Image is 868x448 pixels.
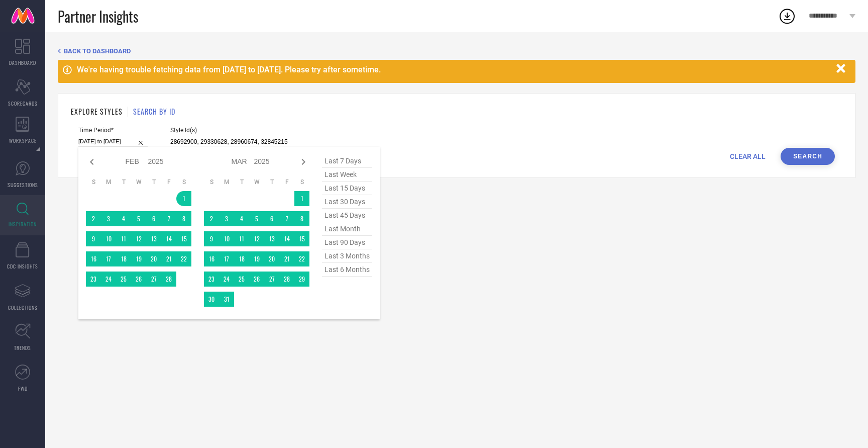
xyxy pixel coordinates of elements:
[234,272,249,287] td: Tue Mar 25 2025
[86,211,101,226] td: Sun Feb 02 2025
[146,231,161,246] td: Thu Feb 13 2025
[204,251,219,266] td: Sun Mar 16 2025
[86,156,98,168] div: Previous month
[77,65,831,74] div: We're having trouble fetching data from [DATE] to [DATE]. Please try after sometime.
[294,211,309,226] td: Sat Mar 08 2025
[322,182,372,195] span: last 15 days
[131,211,146,226] td: Wed Feb 05 2025
[730,152,766,160] span: CLEAR ALL
[161,178,176,186] th: Friday
[249,211,264,226] td: Wed Mar 05 2025
[322,263,372,277] span: last 6 months
[116,231,131,246] td: Tue Feb 11 2025
[176,178,191,186] th: Saturday
[176,191,191,206] td: Sat Feb 01 2025
[58,47,855,55] div: Back TO Dashboard
[7,262,38,270] span: CDC INSIGHTS
[86,231,101,246] td: Sun Feb 09 2025
[322,195,372,209] span: last 30 days
[264,211,279,226] td: Thu Mar 06 2025
[294,231,309,246] td: Sat Mar 15 2025
[146,211,161,226] td: Thu Feb 06 2025
[219,251,234,266] td: Mon Mar 17 2025
[14,344,31,351] span: TRENDS
[131,231,146,246] td: Wed Feb 12 2025
[294,272,309,287] td: Sat Mar 29 2025
[279,231,294,246] td: Fri Mar 14 2025
[204,292,219,307] td: Sun Mar 30 2025
[8,181,38,189] span: SUGGESTIONS
[249,178,264,186] th: Wednesday
[116,251,131,266] td: Tue Feb 18 2025
[234,178,249,186] th: Tuesday
[101,211,116,226] td: Mon Feb 03 2025
[86,251,101,266] td: Sun Feb 16 2025
[78,136,148,147] input: Select time period
[264,272,279,287] td: Thu Mar 27 2025
[778,7,796,25] div: Open download list
[204,211,219,226] td: Sun Mar 02 2025
[146,178,161,186] th: Thursday
[279,211,294,226] td: Fri Mar 07 2025
[279,272,294,287] td: Fri Mar 28 2025
[9,137,37,144] span: WORKSPACE
[204,178,219,186] th: Sunday
[279,178,294,186] th: Friday
[264,231,279,246] td: Thu Mar 13 2025
[116,178,131,186] th: Tuesday
[133,106,175,117] h1: SEARCH BY ID
[161,211,176,226] td: Fri Feb 07 2025
[18,385,28,392] span: FWD
[204,272,219,287] td: Sun Mar 23 2025
[249,272,264,287] td: Wed Mar 26 2025
[294,251,309,266] td: Sat Mar 22 2025
[322,249,372,263] span: last 3 months
[279,251,294,266] td: Fri Mar 21 2025
[8,100,38,107] span: SCORECARDS
[249,231,264,246] td: Wed Mar 12 2025
[131,251,146,266] td: Wed Feb 19 2025
[146,272,161,287] td: Thu Feb 27 2025
[161,231,176,246] td: Fri Feb 14 2025
[161,272,176,287] td: Fri Feb 28 2025
[204,231,219,246] td: Sun Mar 09 2025
[322,222,372,236] span: last month
[294,178,309,186] th: Saturday
[161,251,176,266] td: Fri Feb 21 2025
[9,220,37,228] span: INSPIRATION
[8,304,38,311] span: COLLECTIONS
[322,236,372,249] span: last 90 days
[86,272,101,287] td: Sun Feb 23 2025
[101,178,116,186] th: Monday
[264,178,279,186] th: Thursday
[176,211,191,226] td: Sat Feb 08 2025
[101,251,116,266] td: Mon Feb 17 2025
[234,251,249,266] td: Tue Mar 18 2025
[116,211,131,226] td: Tue Feb 04 2025
[71,106,123,117] h1: EXPLORE STYLES
[297,156,309,168] div: Next month
[294,191,309,206] td: Sat Mar 01 2025
[64,47,131,55] span: BACK TO DASHBOARD
[219,272,234,287] td: Mon Mar 24 2025
[176,231,191,246] td: Sat Feb 15 2025
[219,231,234,246] td: Mon Mar 10 2025
[116,272,131,287] td: Tue Feb 25 2025
[264,251,279,266] td: Thu Mar 20 2025
[131,178,146,186] th: Wednesday
[234,231,249,246] td: Tue Mar 11 2025
[249,251,264,266] td: Wed Mar 19 2025
[58,6,138,27] span: Partner Insights
[101,231,116,246] td: Mon Feb 10 2025
[9,59,36,66] span: DASHBOARD
[234,211,249,226] td: Tue Mar 04 2025
[86,178,101,186] th: Sunday
[781,148,835,165] button: Search
[131,272,146,287] td: Wed Feb 26 2025
[322,154,372,168] span: last 7 days
[322,168,372,182] span: last week
[78,127,148,134] span: Time Period*
[170,127,316,134] span: Style Id(s)
[170,136,316,148] input: Enter comma separated style ids e.g. 12345, 67890
[219,211,234,226] td: Mon Mar 03 2025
